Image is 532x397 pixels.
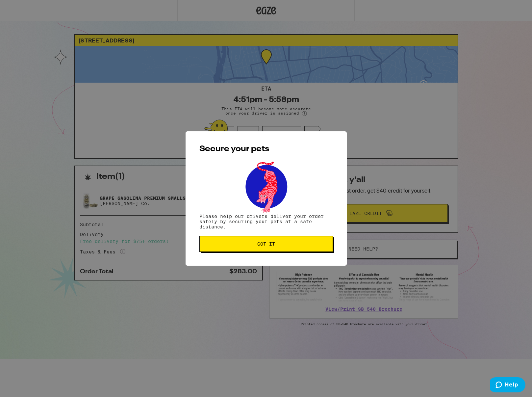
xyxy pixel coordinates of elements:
[199,145,333,153] h2: Secure your pets
[257,242,275,246] span: Got it
[239,160,293,214] img: pets
[199,214,333,229] p: Please help our drivers deliver your order safely by securing your pets at a safe distance.
[199,236,333,252] button: Got it
[490,377,525,394] iframe: Opens a widget where you can find more information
